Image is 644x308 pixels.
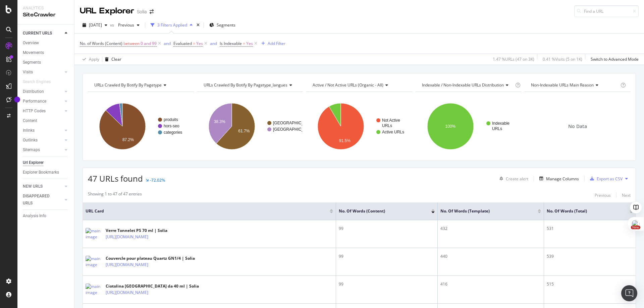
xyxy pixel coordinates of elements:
[23,49,44,56] div: Movements
[23,98,63,105] a: Performance
[23,137,63,144] a: Outlinks
[339,281,435,287] div: 99
[23,183,43,190] div: NEW URLS
[80,41,122,46] span: No. of Words (Content)
[23,146,40,153] div: Sitemaps
[595,192,611,198] div: Previous
[440,253,541,259] div: 440
[150,9,154,14] div: arrow-right-arrow-left
[106,228,170,234] div: Verre Tonnelet PS 70 ml | Solia
[173,41,192,46] span: Evaluated
[86,284,102,296] img: main image
[110,22,115,28] span: vs
[137,8,147,15] div: Solia
[268,41,285,46] div: Add Filter
[23,30,52,37] div: CURRENT URLS
[382,123,392,128] text: URLs
[196,39,203,48] span: Yes
[23,169,59,176] div: Explorer Bookmarks
[88,97,193,156] svg: A chart.
[115,20,142,30] button: Previous
[492,126,502,131] text: URLs
[193,41,195,46] span: =
[492,121,509,126] text: Indexable
[440,226,541,232] div: 432
[150,177,165,183] div: -72.02%
[23,59,69,66] a: Segments
[23,78,51,85] div: Search Engines
[23,159,69,166] a: Url Explorer
[23,88,63,95] a: Distribution
[141,39,157,48] span: 0 and 99
[88,173,143,184] span: 47 URLs found
[531,82,594,88] span: Non-Indexable URLs Main Reason
[106,234,148,240] a: [URL][DOMAIN_NAME]
[23,193,57,207] div: DISAPPEARED URLS
[164,117,178,122] text: produits
[86,228,102,240] img: main image
[210,40,217,47] button: and
[197,97,302,156] svg: A chart.
[440,208,528,214] span: No. of Words (Template)
[595,191,611,199] button: Previous
[273,121,315,125] text: [GEOGRAPHIC_DATA]
[80,54,99,65] button: Apply
[214,119,225,124] text: 38.3%
[445,124,455,129] text: 100%
[102,54,121,65] button: Clear
[23,59,41,66] div: Segments
[382,130,404,134] text: Active URLs
[23,159,44,166] div: Url Explorer
[622,192,631,198] div: Next
[23,30,63,37] a: CURRENT URLS
[238,129,250,133] text: 61.7%
[19,11,33,16] div: v 4.0.25
[86,256,102,268] img: main image
[17,17,76,23] div: Domaine: [DOMAIN_NAME]
[547,226,633,232] div: 531
[23,108,46,115] div: HTTP Codes
[80,5,134,17] div: URL Explorer
[306,97,411,156] svg: A chart.
[89,22,102,28] span: 2025 Aug. 10th
[547,208,620,214] span: No. of Words (Total)
[23,183,63,190] a: NEW URLS
[259,40,285,48] button: Add Filter
[416,97,522,156] svg: A chart.
[339,226,435,232] div: 99
[217,22,235,28] span: Segments
[23,88,44,95] div: Distribution
[14,97,20,103] div: Tooltip anchor
[111,56,121,62] div: Clear
[23,212,69,220] a: Analysis Info
[313,82,383,88] span: Active / Not Active URLs (organic - all)
[597,176,623,182] div: Export as CSV
[202,80,298,90] h4: URLs Crawled By Botify By pagetype_langues
[164,130,182,135] text: categories
[28,39,33,44] img: tab_domain_overview_orange.svg
[23,117,69,124] a: Content
[23,40,69,47] a: Overview
[591,56,639,62] div: Switch to Advanced Mode
[85,40,101,44] div: Mots-clés
[588,54,639,65] button: Switch to Advanced Mode
[77,39,83,44] img: tab_keywords_by_traffic_grey.svg
[587,173,623,184] button: Export as CSV
[339,253,435,259] div: 99
[23,69,63,76] a: Visits
[622,191,631,199] button: Next
[195,22,201,28] div: times
[164,40,171,47] button: and
[339,208,421,214] span: No. of Words (Content)
[164,41,171,46] div: and
[106,255,195,261] div: Couvercle pour plateau Quartz GN1/4 | Solia
[23,117,37,124] div: Content
[574,5,639,17] input: Find a URL
[204,82,287,88] span: URLs Crawled By Botify By pagetype_langues
[115,22,134,28] span: Previous
[23,98,46,105] div: Performance
[23,137,38,144] div: Outlinks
